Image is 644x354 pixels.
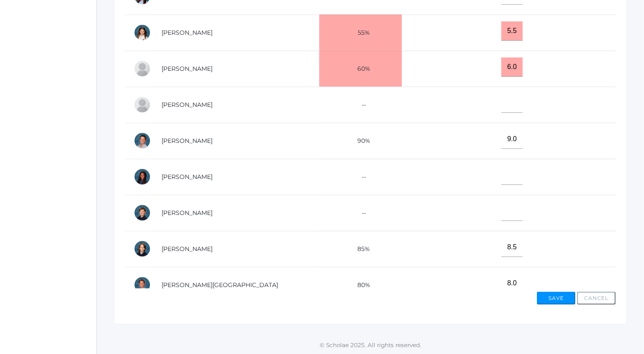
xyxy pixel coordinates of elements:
[162,29,213,36] a: [PERSON_NAME]
[162,101,213,109] a: [PERSON_NAME]
[319,231,402,267] td: 85%
[134,204,151,221] div: Asher Pedersen
[319,159,402,195] td: --
[319,195,402,231] td: --
[162,209,213,217] a: [PERSON_NAME]
[319,267,402,303] td: 80%
[134,276,151,293] div: Preston Veenendaal
[162,245,213,253] a: [PERSON_NAME]
[319,15,402,51] td: 55%
[134,168,151,185] div: Norah Hosking
[134,96,151,113] div: Eli Henry
[162,173,213,181] a: [PERSON_NAME]
[319,123,402,159] td: 90%
[537,292,575,305] button: Save
[319,51,402,87] td: 60%
[162,65,213,73] a: [PERSON_NAME]
[319,87,402,123] td: --
[134,240,151,257] div: Nathaniel Torok
[577,292,616,305] button: Cancel
[97,341,644,349] p: © Scholae 2025. All rights reserved.
[162,281,278,289] a: [PERSON_NAME][GEOGRAPHIC_DATA]
[162,137,213,145] a: [PERSON_NAME]
[134,60,151,77] div: Pauline Harris
[134,132,151,149] div: Levi Herrera
[134,24,151,41] div: Ceylee Ekdahl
